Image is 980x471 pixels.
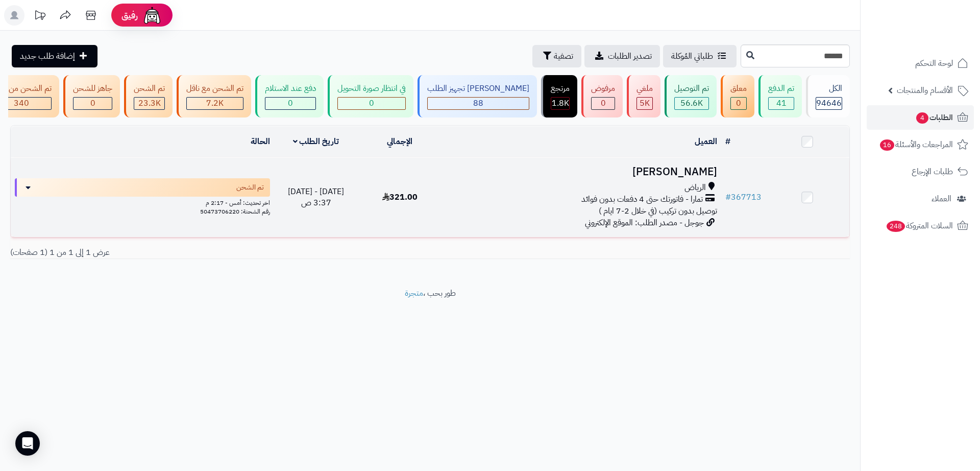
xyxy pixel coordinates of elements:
span: 16 [879,139,895,151]
a: [PERSON_NAME] تجهيز الطلب 88 [415,75,539,117]
a: لوحة التحكم [867,51,974,76]
div: مرتجع [551,83,570,95]
a: مرفوض 0 [579,75,625,117]
span: 0 [369,97,374,109]
a: تم الشحن 23.3K [122,75,175,117]
span: تصفية [554,50,573,62]
a: إضافة طلب جديد [12,45,97,67]
a: طلباتي المُوكلة [663,45,737,67]
span: 248 [886,220,906,232]
img: logo-2.png [911,8,970,29]
div: 56556 [675,98,708,109]
div: مرفوض [591,83,615,95]
img: ai-face.png [142,5,162,26]
div: جاهز للشحن [73,83,112,95]
span: توصيل بدون تركيب (في خلال 2-7 ايام ) [599,205,717,217]
span: 23.3K [138,97,161,109]
a: مرتجع 1.8K [539,75,579,117]
div: 0 [73,98,112,109]
h3: [PERSON_NAME] [446,166,717,178]
span: تصدير الطلبات [608,50,652,62]
span: 4 [916,112,929,124]
span: 5K [640,97,650,109]
span: المراجعات والأسئلة [879,137,953,152]
div: تم الدفع [768,83,794,95]
a: السلات المتروكة248 [867,214,974,238]
span: الطلبات [915,110,953,125]
span: 0 [601,97,606,109]
span: العملاء [932,192,951,206]
div: دفع عند الاستلام [265,83,316,95]
div: 0 [731,98,746,109]
div: ملغي [636,83,653,95]
div: 0 [338,98,405,109]
a: في انتظار صورة التحويل 0 [326,75,415,117]
a: معلق 0 [719,75,756,117]
a: الطلبات4 [867,105,974,130]
span: تمارا - فاتورتك حتى 4 دفعات بدون فوائد [581,194,703,205]
a: العميل [695,135,717,148]
span: 340 [14,97,29,109]
div: تم الشحن [134,83,165,95]
span: [DATE] - [DATE] 3:37 ص [288,185,344,209]
span: جوجل - مصدر الطلب: الموقع الإلكتروني [585,217,704,229]
div: اخر تحديث: أمس - 2:17 م [15,197,270,207]
span: 0 [736,97,741,109]
div: Open Intercom Messenger [15,431,40,456]
span: # [725,191,731,203]
span: 7.2K [206,97,224,109]
a: تم الشحن مع ناقل 7.2K [175,75,253,117]
a: متجرة [405,287,423,299]
span: 56.6K [680,97,703,109]
a: طلبات الإرجاع [867,159,974,184]
span: 88 [473,97,483,109]
span: تم الشحن [236,182,264,193]
a: تحديثات المنصة [27,5,53,28]
span: 0 [288,97,293,109]
div: 7223 [187,98,243,109]
div: 0 [265,98,315,109]
span: 321.00 [382,191,418,203]
div: الكل [816,83,842,95]
span: 0 [90,97,95,109]
span: الأقسام والمنتجات [897,83,953,98]
div: 41 [769,98,794,109]
div: 4969 [637,98,652,109]
a: جاهز للشحن 0 [61,75,122,117]
a: تصدير الطلبات [584,45,660,67]
div: 88 [428,98,529,109]
a: الإجمالي [387,135,412,148]
a: تم التوصيل 56.6K [663,75,719,117]
span: طلباتي المُوكلة [671,50,713,62]
div: تم التوصيل [674,83,709,95]
a: الكل94646 [804,75,852,117]
a: تم الدفع 41 [756,75,804,117]
span: الرياض [684,182,706,194]
span: طلبات الإرجاع [912,164,953,179]
div: 23257 [134,98,164,109]
div: 1809 [551,98,569,109]
span: السلات المتروكة [886,219,953,233]
a: الحالة [251,135,270,148]
div: تم الشحن مع ناقل [186,83,243,95]
span: 1.8K [552,97,569,109]
div: عرض 1 إلى 1 من 1 (1 صفحات) [3,247,430,258]
div: 0 [592,98,615,109]
a: العملاء [867,186,974,211]
span: لوحة التحكم [915,56,953,70]
div: في انتظار صورة التحويل [337,83,406,95]
span: 41 [776,97,787,109]
a: تاريخ الطلب [293,135,339,148]
div: [PERSON_NAME] تجهيز الطلب [427,83,529,95]
a: #367713 [725,191,762,203]
div: معلق [730,83,747,95]
span: رقم الشحنة: 50473706220 [200,207,270,216]
a: ملغي 5K [625,75,663,117]
span: 94646 [816,97,842,109]
a: # [725,135,730,148]
a: المراجعات والأسئلة16 [867,132,974,157]
span: رفيق [121,9,138,21]
span: إضافة طلب جديد [20,50,75,62]
a: دفع عند الاستلام 0 [253,75,326,117]
button: تصفية [532,45,581,67]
